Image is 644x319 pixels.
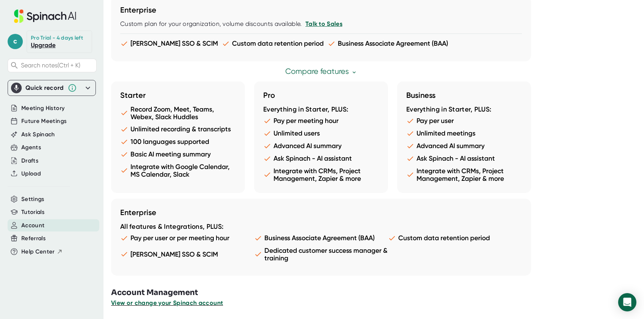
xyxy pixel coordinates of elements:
[120,208,522,217] h3: Enterprise
[263,91,379,100] h3: Pro
[120,163,236,178] li: Integrate with Google Calendar, MS Calendar, Slack
[406,129,522,137] li: Unlimited meetings
[21,247,55,256] span: Help Center
[25,84,64,92] div: Quick record
[21,234,46,243] button: Referrals
[254,234,388,242] li: Business Associate Agreement (BAA)
[263,117,379,125] li: Pay per meeting hour
[21,62,80,69] span: Search notes (Ctrl + K)
[21,117,67,126] button: Future Meetings
[21,156,38,165] button: Drafts
[21,169,41,178] button: Upload
[120,125,236,133] li: Unlimited recording & transcripts
[21,195,45,204] button: Settings
[21,221,45,230] button: Account
[328,40,448,48] li: Business Associate Agreement (BAA)
[263,129,379,137] li: Unlimited users
[305,20,342,27] a: Talk to Sales
[120,91,236,100] h3: Starter
[21,143,41,152] button: Agents
[11,80,92,96] div: Quick record
[120,223,522,231] div: All features & Integrations, PLUS:
[285,67,357,76] a: Compare features
[111,299,223,306] span: View or change your Spinach account
[8,34,23,49] span: c
[120,5,522,14] h3: Enterprise
[31,41,56,49] a: Upgrade
[111,287,644,298] h3: Account Management
[31,35,83,41] div: Pro Trial - 4 days left
[111,298,223,308] button: View or change your Spinach account
[21,208,45,217] button: Tutorials
[120,234,254,242] li: Pay per user or per meeting hour
[406,167,522,182] li: Integrate with CRMs, Project Management, Zapier & more
[21,247,63,256] button: Help Center
[263,167,379,182] li: Integrate with CRMs, Project Management, Zapier & more
[120,150,236,158] li: Basic AI meeting summary
[263,142,379,150] li: Advanced AI summary
[120,247,254,262] li: [PERSON_NAME] SSO & SCIM
[406,155,522,163] li: Ask Spinach - AI assistant
[120,105,236,121] li: Record Zoom, Meet, Teams, Webex, Slack Huddles
[120,20,522,28] div: Custom plan for your organization, volume discounts available.
[406,142,522,150] li: Advanced AI summary
[254,247,388,262] li: Dedicated customer success manager & training
[120,138,236,146] li: 100 languages supported
[222,40,324,48] li: Custom data retention period
[263,105,379,114] div: Everything in Starter, PLUS:
[618,293,636,311] div: Open Intercom Messenger
[120,40,218,48] li: [PERSON_NAME] SSO & SCIM
[406,105,522,114] div: Everything in Starter, PLUS:
[406,91,522,100] h3: Business
[263,155,379,163] li: Ask Spinach - AI assistant
[21,130,55,139] button: Ask Spinach
[406,117,522,125] li: Pay per user
[21,104,65,113] button: Meeting History
[388,234,522,242] li: Custom data retention period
